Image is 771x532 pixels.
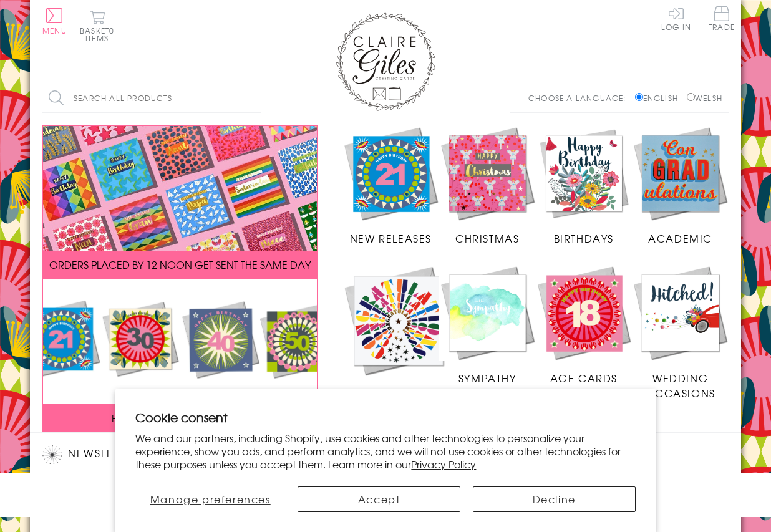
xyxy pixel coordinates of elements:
a: Age Cards [536,264,633,385]
span: Sympathy [458,370,516,385]
h2: Cookie consent [135,409,635,426]
a: Log In [661,6,691,31]
span: 0 items [85,25,114,44]
p: Choose a language: [528,92,633,104]
input: Welsh [687,93,695,101]
span: Age Cards [550,370,618,385]
p: We and our partners, including Shopify, use cookies and other technologies to personalize your ex... [135,432,635,470]
span: New Releases [350,231,432,246]
span: Christmas [455,231,519,246]
span: ORDERS PLACED BY 12 NOON GET SENT THE SAME DAY [49,257,311,272]
span: Menu [42,25,67,36]
button: Menu [42,8,67,34]
p: Sign up for our newsletter to receive the latest product launches, news and offers directly to yo... [42,472,255,517]
a: Birthdays [536,125,633,246]
button: Accept [298,486,460,512]
img: Claire Giles Greetings Cards [336,12,435,111]
button: Basket0 items [80,10,114,42]
label: English [635,92,684,104]
span: Birthdays [554,231,614,246]
span: Academic [648,231,712,246]
span: Wedding Occasions [645,370,715,400]
span: Congratulations [342,386,455,401]
span: Manage preferences [150,491,271,506]
span: Trade [709,6,735,31]
a: Trade [709,6,735,33]
a: Congratulations [342,264,455,401]
a: Sympathy [439,264,536,385]
input: English [635,93,643,101]
input: Search [248,84,261,112]
a: Christmas [439,125,536,246]
button: Manage preferences [135,486,285,512]
button: Decline [473,486,636,512]
span: FREE P&P ON ALL UK ORDERS [112,410,249,425]
a: Privacy Policy [411,457,476,472]
a: New Releases [342,125,439,246]
input: Search all products [42,84,261,112]
a: Wedding Occasions [632,264,729,400]
a: Academic [632,125,729,246]
h2: Newsletter [42,445,255,464]
label: Welsh [687,92,722,104]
